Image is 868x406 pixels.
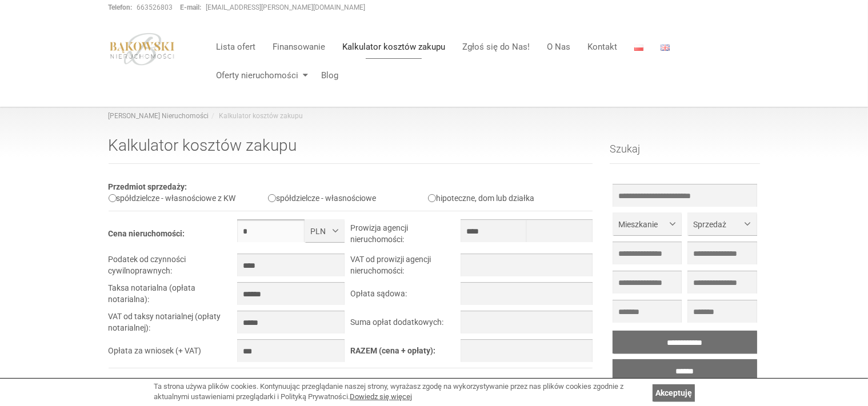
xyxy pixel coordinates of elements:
button: Sprzedaż [687,212,757,235]
a: 663526803 [137,3,173,11]
td: VAT od taksy notarialnej (opłaty notarialnej): [109,311,238,339]
td: Opłata za wniosek (+ VAT) [109,339,238,368]
img: logo [109,33,176,66]
label: hipoteczne, dom lub działka [428,194,534,203]
a: Kalkulator kosztów zakupu [334,35,454,58]
input: spółdzielcze - własnościowe [268,194,276,202]
strong: Telefon: [109,3,133,11]
button: PLN [305,219,345,242]
td: Taksa notarialna (opłata notarialna): [109,282,238,311]
a: Blog [313,64,338,87]
a: Zgłoś się do Nas! [454,35,538,58]
div: Ta strona używa plików cookies. Kontynuując przeglądanie naszej strony, wyrażasz zgodę na wykorzy... [154,381,647,403]
a: Oferty nieruchomości [207,64,313,87]
td: VAT od prowizji agencji nieruchomości: [350,254,460,282]
input: spółdzielcze - własnościowe z KW [109,194,117,202]
img: English [661,45,670,51]
h3: Szukaj [610,143,760,164]
strong: E-mail: [181,3,202,11]
td: Podatek od czynności cywilnoprawnych: [109,254,238,282]
a: [EMAIL_ADDRESS][PERSON_NAME][DOMAIN_NAME] [206,3,366,11]
span: PLN [310,226,330,237]
td: Prowizja agencji nieruchomości: [350,219,460,254]
b: RAZEM (cena + opłaty): [350,346,435,355]
li: Kalkulator kosztów zakupu [209,111,303,121]
td: Suma opłat dodatkowych: [350,311,460,339]
button: Mieszkanie [613,212,682,235]
a: Finansowanie [264,35,334,58]
span: Sprzedaż [693,219,742,230]
b: Przedmiot sprzedaży: [109,182,187,191]
span: Mieszkanie [618,219,667,230]
input: hipoteczne, dom lub działka [428,194,436,202]
a: Akceptuję [653,384,695,401]
a: O Nas [538,35,579,58]
label: spółdzielcze - własnościowe [268,194,376,203]
a: Dowiedz się więcej [350,392,413,401]
a: [PERSON_NAME] Nieruchomości [109,112,209,120]
a: Kontakt [579,35,626,58]
img: Polski [634,45,643,51]
label: spółdzielcze - własnościowe z KW [109,194,236,203]
b: Cena nieruchomości: [109,229,185,238]
h1: Kalkulator kosztów zakupu [109,137,593,164]
td: Opłata sądowa: [350,282,460,311]
a: Lista ofert [207,35,264,58]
